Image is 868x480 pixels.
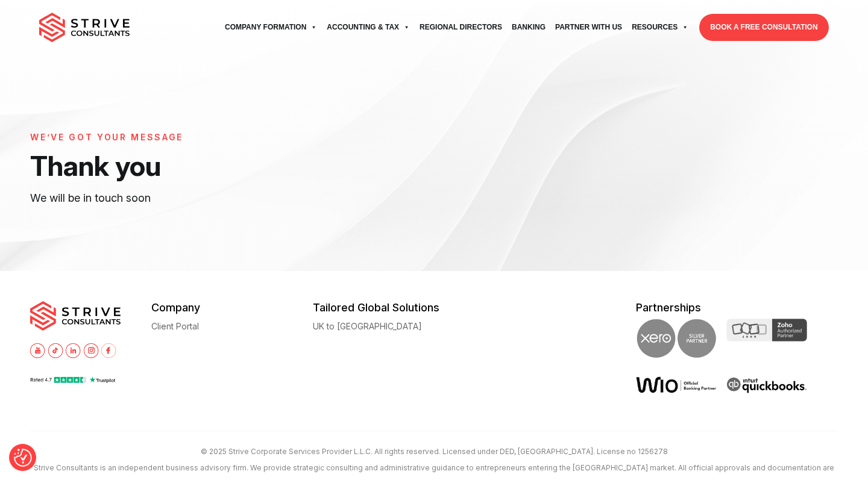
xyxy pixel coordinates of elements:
h5: Partnerships [636,301,838,314]
a: Accounting & Tax [322,11,415,44]
img: intuit quickbooks [726,376,807,394]
h5: Tailored Global Solutions [313,301,474,314]
a: Resources [627,11,693,44]
img: Zoho Partner [726,319,807,341]
img: main-logo.svg [30,301,121,331]
h1: Thank you [30,149,377,183]
a: BOOK A FREE CONSULTATION [699,14,828,41]
a: Company Formation [220,11,322,44]
a: Regional Directors [415,11,507,44]
img: Revisit consent button [14,449,32,467]
a: Banking [507,11,550,44]
a: Client Portal [151,322,199,331]
h5: Company [151,301,313,314]
h6: WE’VE GOT YOUR MESSAGE [30,132,377,143]
p: We will be in touch soon [30,189,377,207]
img: main-logo.svg [39,13,130,43]
img: Wio Offical Banking Partner [636,376,717,393]
p: © 2025 Strive Corporate Services Provider L.L.C. All rights reserved. Licensed under DED, [GEOGRA... [31,443,837,460]
button: Consent Preferences [14,449,32,467]
a: Partner with Us [550,11,627,44]
a: UK to [GEOGRAPHIC_DATA] [313,322,422,331]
